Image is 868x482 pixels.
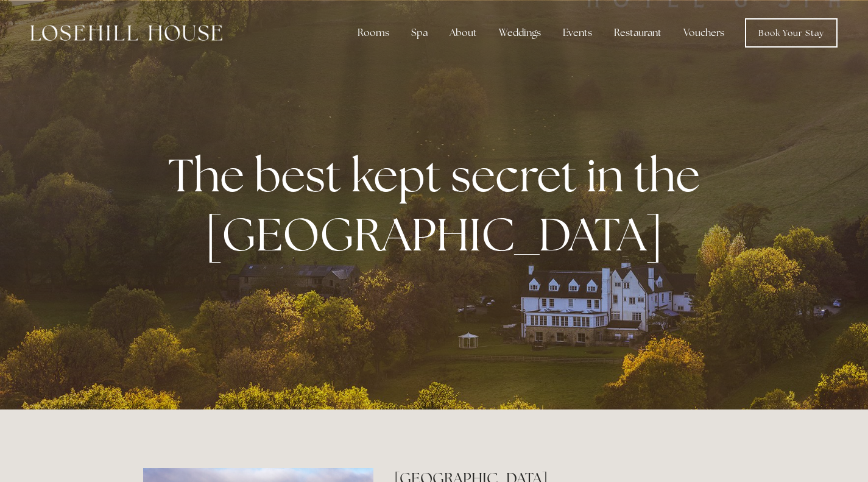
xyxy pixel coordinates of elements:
img: Losehill House [30,25,222,41]
div: Rooms [348,21,399,45]
a: Book Your Stay [745,18,838,48]
div: Weddings [489,21,551,45]
a: Vouchers [674,21,734,45]
div: Events [553,21,602,45]
div: Spa [401,21,437,45]
strong: The best kept secret in the [GEOGRAPHIC_DATA] [168,145,710,264]
div: Restaurant [604,21,671,45]
div: About [440,21,487,45]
